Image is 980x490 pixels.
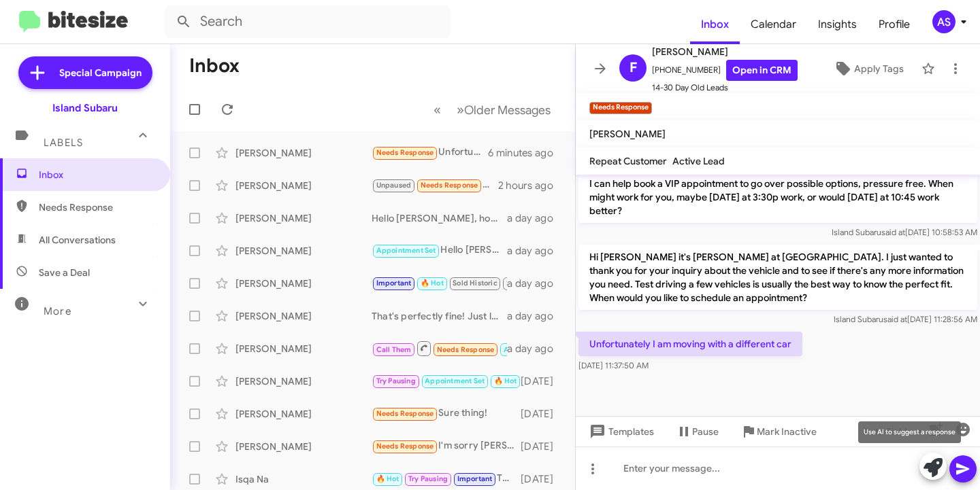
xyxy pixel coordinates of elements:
span: Needs Response [39,200,154,214]
button: Previous [425,96,449,124]
span: said at [881,227,905,237]
span: Apply Tags [854,56,904,81]
div: [PERSON_NAME] [235,342,372,355]
a: Inbox [690,5,740,44]
div: Sure thing! [372,406,521,421]
span: Templates [587,419,654,444]
div: Inbound Call [372,340,507,357]
span: Special Campaign [59,66,142,80]
button: Templates [576,419,665,444]
span: Sold Historic [453,279,497,287]
a: Special Campaign [18,56,152,89]
div: [PERSON_NAME] [235,277,372,290]
span: « [434,101,441,118]
div: a day ago [507,277,564,290]
div: [PERSON_NAME] [235,179,372,192]
span: Repeat Customer [589,155,667,167]
span: [DATE] 11:37:50 AM [578,360,649,370]
span: [PHONE_NUMBER] [652,60,798,81]
div: Isqa Na [235,472,372,486]
a: Insights [807,5,868,44]
span: 🔥 Hot [494,377,517,385]
span: 14-30 Day Old Leads [652,81,798,94]
div: [DATE] [521,472,564,486]
span: Appointment Set [376,246,436,255]
div: Hello [PERSON_NAME], how can we help you? [372,211,507,225]
div: [PERSON_NAME] [235,244,372,258]
div: Hello [PERSON_NAME], as per [PERSON_NAME], we are not interested in the Outback. [372,243,507,258]
div: That's perfectly fine! If you have any questions in the future or change your mind, feel free to ... [372,275,507,291]
span: said at [883,314,907,324]
div: [DATE] [521,407,564,421]
div: [PERSON_NAME] [235,407,372,421]
button: AS [921,10,965,33]
span: Labels [44,137,83,149]
span: Pause [692,419,719,444]
div: [DATE] [521,374,564,388]
div: Island Subaru [52,101,118,115]
span: Needs Response [376,148,434,157]
button: Pause [665,419,730,444]
nav: Page navigation example [426,96,559,124]
span: Needs Response [437,345,495,354]
span: More [44,305,71,317]
h1: Inbox [189,55,240,77]
span: Sold Responded Historic [506,279,593,287]
div: [PERSON_NAME] [235,211,372,225]
div: [PERSON_NAME] [235,440,372,453]
span: Needs Response [421,181,478,190]
span: Save a Deal [39,266,90,279]
a: Open in CRM [726,60,798,81]
span: [PERSON_NAME] [589,128,666,140]
span: 🔥 Hot [421,279,444,287]
span: » [457,101,464,118]
span: [PERSON_NAME] [652,43,798,60]
button: Next [448,96,559,124]
div: 6 minutes ago [488,146,564,160]
span: Island Subaru [DATE] 10:58:53 AM [832,227,977,237]
span: F [630,57,637,79]
span: Try Pausing [408,474,448,483]
div: [PERSON_NAME] [235,309,372,323]
div: That's perfectly fine! Just let me know when you're ready, and we can set up an appointment to di... [372,309,507,323]
div: That’s great to hear! If you ever consider selling your vehicle in the future, feel free to reach... [372,471,521,487]
button: Mark Inactive [730,419,828,444]
span: Needs Response [376,409,434,418]
span: Try Pausing [376,377,416,385]
div: Perfect! We look forward to seeing you [DATE]. What time would you like to come in? [372,373,521,389]
span: Inbox [39,168,154,181]
span: Unpaused [376,181,412,190]
div: still have time with lease [372,177,498,193]
a: Profile [868,5,921,44]
div: Unfortunately I am moving with a different car [372,145,488,160]
div: AS [932,10,955,33]
span: Important [457,474,493,483]
p: Hi [PERSON_NAME] it's [PERSON_NAME] at [GEOGRAPHIC_DATA]. I just wanted to thank you for your inq... [578,245,977,310]
a: Calendar [740,5,807,44]
span: Needs Response [376,442,434,451]
span: All Conversations [39,233,116,247]
span: Older Messages [464,103,551,118]
span: Appointment Set [504,345,563,354]
div: a day ago [507,211,564,225]
div: 2 hours ago [498,179,564,192]
button: Apply Tags [821,56,915,81]
div: a day ago [507,342,564,355]
div: [PERSON_NAME] [235,146,372,160]
div: [DATE] [521,440,564,453]
span: Call Them [376,345,412,354]
small: Needs Response [589,102,652,114]
span: Appointment Set [425,377,485,385]
input: Search [165,5,451,38]
span: Island Subaru [DATE] 11:28:56 AM [834,314,977,324]
span: Mark Inactive [757,419,817,444]
div: [PERSON_NAME] [235,374,372,388]
div: I'm sorry [PERSON_NAME] we were at the bank when the request was sent inadvertently to you. We li... [372,438,521,454]
div: a day ago [507,309,564,323]
div: a day ago [507,244,564,258]
span: Active Lead [672,155,725,167]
